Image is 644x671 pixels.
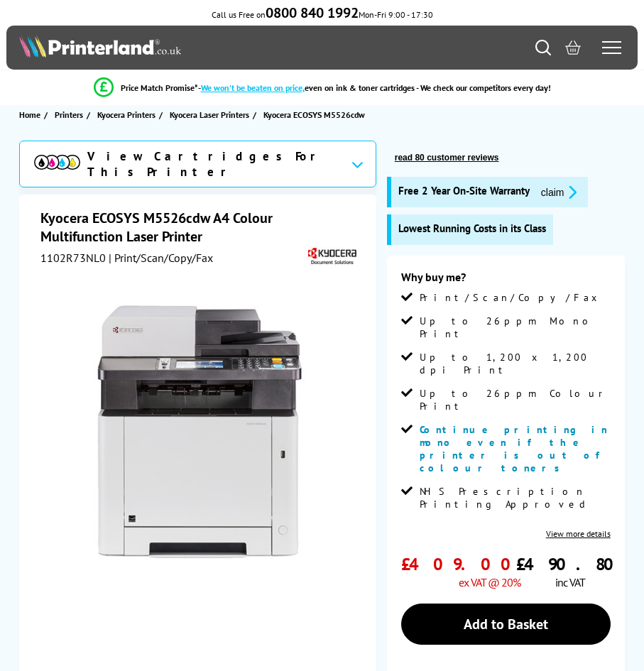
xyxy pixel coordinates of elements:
span: Home [19,107,40,122]
a: Search [535,40,551,55]
span: Printers [55,107,83,122]
button: read 80 customer reviews [391,152,503,163]
a: Home [19,107,44,122]
span: Lowest Running Costs in its Class [398,222,546,235]
span: Kyocera Printers [97,107,155,122]
span: Print/Scan/Copy/Fax [420,291,602,304]
span: Kyocera ECOSYS M5526cdw [263,107,365,122]
span: NHS Prescription Printing Approved [420,485,611,511]
a: 0800 840 1992 [266,9,359,20]
div: - even on ink & toner cartridges - We check our competitors every day! [198,82,551,93]
a: Add to Basket [401,604,611,645]
li: modal_Promise [7,75,637,100]
img: View Cartridges [34,155,80,169]
span: Up to 26ppm Colour Print [420,387,611,413]
a: Kyocera Printers [97,107,159,122]
button: promo-description [537,184,582,200]
span: 1102R73NL0 [40,251,106,265]
img: Printerland Logo [19,35,180,58]
span: Kyocera Laser Printers [170,107,249,122]
img: Kyocera ECOSYS M5526cdw [72,305,327,560]
a: Kyocera Laser Printers [170,107,253,122]
h1: Kyocera ECOSYS M5526cdw A4 Colour Multifunction Laser Printer [40,209,359,246]
span: Price Match Promise* [121,82,198,93]
span: | Print/Scan/Copy/Fax [109,251,213,265]
a: Kyocera ECOSYS M5526cdw [263,107,369,122]
span: We won’t be beaten on price, [201,82,305,93]
span: Up to 26ppm Mono Print [420,315,611,340]
span: Continue printing in mono even if the printer is out of colour toners [420,423,608,474]
span: inc VAT [555,575,585,589]
span: £409.00 [401,553,520,575]
a: View more details [546,528,611,539]
a: Printerland Logo [19,35,322,60]
span: £490.80 [516,553,623,575]
span: ex VAT @ 20% [459,575,520,589]
b: 0800 840 1992 [266,4,359,22]
a: Printers [55,107,87,122]
div: Why buy me? [401,270,611,291]
span: Free 2 Year On-Site Warranty [398,184,530,200]
span: View Cartridges For This Printer [87,148,339,180]
span: Up to 1,200 x 1,200 dpi Print [420,351,611,376]
img: Kyocera [305,246,359,267]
